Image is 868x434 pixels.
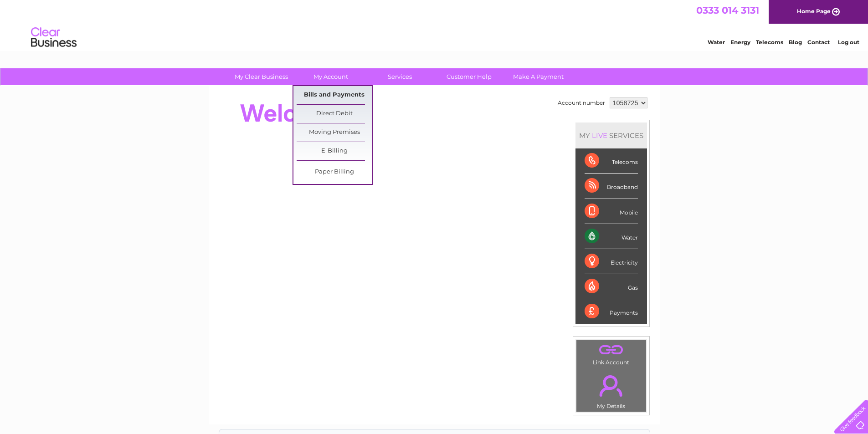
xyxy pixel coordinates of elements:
[708,39,725,46] a: Water
[756,39,783,46] a: Telecoms
[576,368,647,412] td: My Details
[297,123,372,142] a: Moving Premises
[575,123,647,148] div: MY SERVICES
[297,86,372,104] a: Bills and Payments
[585,148,638,174] div: Telecoms
[789,39,802,46] a: Blog
[219,5,650,44] div: Clear Business is a trading name of Verastar Limited (registered in [GEOGRAPHIC_DATA] No. 3667643...
[585,274,638,299] div: Gas
[431,68,507,85] a: Customer Help
[362,68,437,85] a: Services
[585,199,638,224] div: Mobile
[730,39,750,46] a: Energy
[585,224,638,249] div: Water
[807,39,830,46] a: Contact
[297,105,372,123] a: Direct Debit
[501,68,576,85] a: Make A Payment
[585,174,638,199] div: Broadband
[297,163,372,181] a: Paper Billing
[585,249,638,274] div: Electricity
[224,68,299,85] a: My Clear Business
[838,39,859,46] a: Log out
[555,95,607,111] td: Account number
[579,342,644,358] a: .
[590,131,609,140] div: LIVE
[31,24,77,51] img: logo.png
[293,68,368,85] a: My Account
[579,370,644,402] a: .
[696,5,759,16] a: 0333 014 3131
[297,142,372,160] a: E-Billing
[585,299,638,324] div: Payments
[576,339,647,368] td: Link Account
